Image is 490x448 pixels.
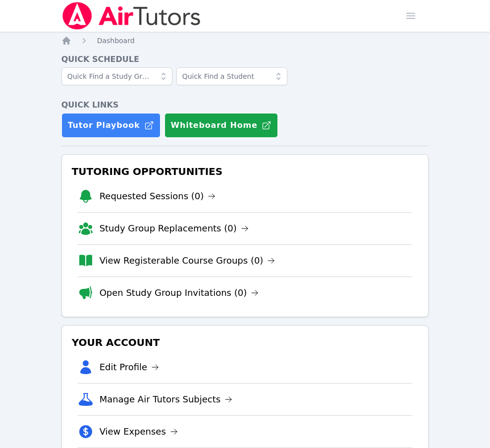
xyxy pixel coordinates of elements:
[100,254,275,268] a: View Registerable Course Groups (0)
[70,334,421,351] h3: Your Account
[100,360,160,374] a: Edit Profile
[61,67,172,85] input: Quick Find a Study Group
[100,189,216,203] a: Requested Sessions (0)
[61,113,161,138] a: Tutor Playbook
[100,222,249,235] a: Study Group Replacements (0)
[97,36,135,46] a: Dashboard
[61,99,429,111] h4: Quick Links
[164,113,278,138] button: Whiteboard Home
[100,425,178,439] a: View Expenses
[70,163,421,180] h3: Tutoring Opportunities
[176,67,287,85] input: Quick Find a Student
[100,286,259,300] a: Open Study Group Invitations (0)
[61,54,429,65] h4: Quick Schedule
[100,392,233,406] a: Manage Air Tutors Subjects
[61,36,429,46] nav: Breadcrumb
[97,37,135,45] span: Dashboard
[61,2,202,30] img: Air Tutors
